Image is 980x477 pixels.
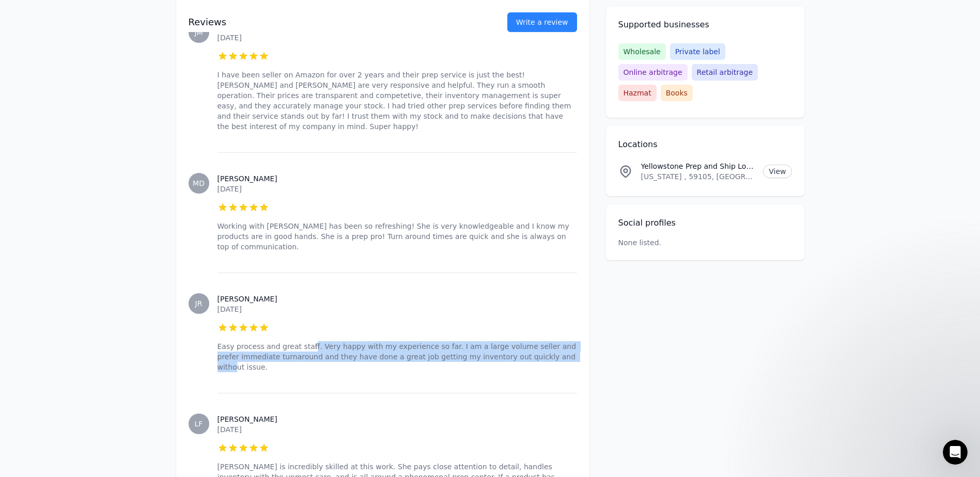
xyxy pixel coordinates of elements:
h2: Social profiles [618,217,792,229]
span: LF [195,420,203,427]
p: Yellowstone Prep and Ship Location [641,161,755,171]
h3: [PERSON_NAME] [217,173,577,184]
h3: [PERSON_NAME] [217,414,577,424]
span: Retail arbitrage [692,64,758,81]
p: I have been seller on Amazon for over 2 years and their prep service is just the best! [PERSON_NA... [217,70,577,132]
span: Online arbitrage [618,64,688,81]
span: JR [195,300,203,307]
h3: [PERSON_NAME] [217,294,577,304]
span: Wholesale [618,43,666,60]
p: Easy process and great staff. Very happy with my experience so far. I am a large volume seller an... [217,341,577,372]
span: JM [194,29,203,36]
h2: Locations [618,138,792,151]
p: [US_STATE] , 59105, [GEOGRAPHIC_DATA] [641,171,755,182]
time: [DATE] [217,34,242,42]
time: [DATE] [217,425,242,434]
span: Hazmat [618,85,657,101]
a: Write a review [507,12,577,32]
iframe: Intercom live chat [943,440,968,465]
span: MD [193,180,205,187]
p: None listed. [618,237,662,248]
h2: Reviews [189,15,474,29]
span: Private label [670,43,725,60]
h2: Supported businesses [618,19,792,31]
a: View [763,165,791,178]
span: Books [661,85,693,101]
time: [DATE] [217,305,242,313]
time: [DATE] [217,185,242,193]
p: Working with [PERSON_NAME] has been so refreshing! She is very knowledgeable and I know my produc... [217,221,577,252]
